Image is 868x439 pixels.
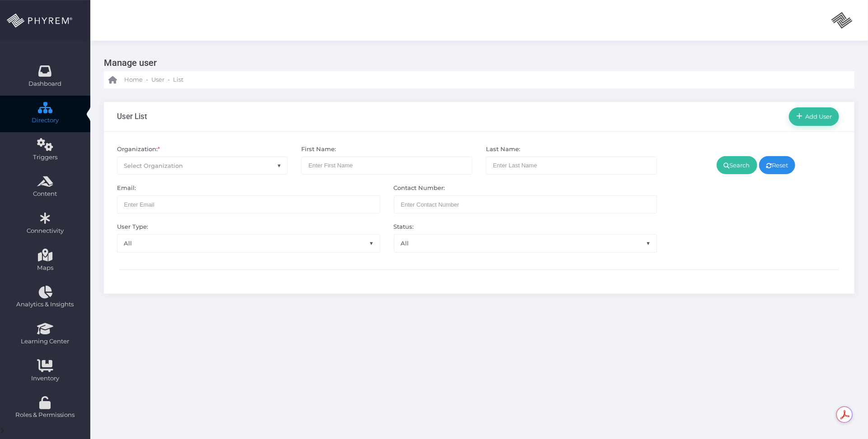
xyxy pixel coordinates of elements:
span: Home [124,75,143,84]
label: Status: [394,222,414,231]
input: Maximum of 10 digits required [394,195,657,213]
span: Inventory [6,374,84,383]
span: Maps [37,263,53,273]
span: Add User [803,113,832,120]
input: Enter Email [117,195,380,213]
h3: Manage user [104,54,848,71]
li: - [145,75,149,84]
li: - [166,75,171,84]
span: Directory [6,116,84,125]
label: Last Name: [486,145,520,154]
a: Reset [759,156,796,174]
a: Add User [789,107,839,125]
span: Connectivity [6,226,84,236]
label: First Name: [301,145,336,154]
a: Search [717,156,757,174]
span: All [117,235,380,252]
span: All [394,235,657,252]
span: Analytics & Insights [6,300,84,309]
span: Content [6,189,84,199]
a: User [151,71,164,88]
a: Home [108,71,143,88]
span: All [394,234,657,252]
input: Enter Last Name [486,157,657,175]
span: Triggers [6,153,84,162]
label: Email: [117,184,136,193]
span: User [151,75,164,84]
label: Contact Number: [394,184,445,193]
input: Enter First Name [301,157,472,175]
span: List [173,75,183,84]
label: User Type: [117,222,148,231]
span: Learning Center [6,337,84,346]
span: Select Organization [124,162,183,169]
span: Roles & Permissions [6,411,84,420]
label: Organization: [117,145,160,154]
h3: User List [117,112,147,121]
a: List [173,71,183,88]
span: All [117,234,380,252]
span: Dashboard [29,79,62,88]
